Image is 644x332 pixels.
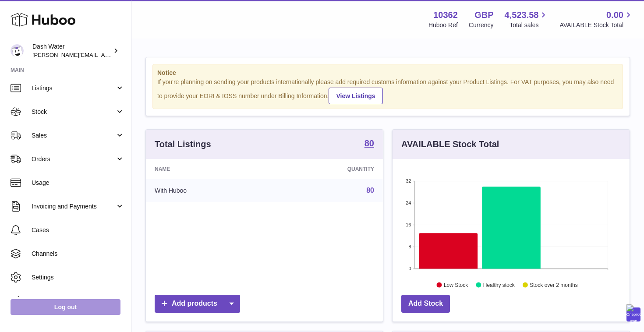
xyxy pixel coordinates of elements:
[32,131,115,140] span: Sales
[146,159,271,179] th: Name
[530,282,577,288] text: Stock over 2 months
[559,9,633,29] a: 0.00 AVAILABLE Stock Total
[408,266,411,271] text: 0
[146,179,271,202] td: With Huboo
[32,273,124,282] span: Settings
[401,138,499,150] h3: AVAILABLE Stock Total
[483,282,515,288] text: Healthy stock
[474,9,493,21] strong: GBP
[444,282,468,288] text: Low Stock
[32,202,115,211] span: Invoicing and Payments
[32,250,124,258] span: Channels
[469,21,494,29] div: Currency
[32,51,176,58] span: [PERSON_NAME][EMAIL_ADDRESS][DOMAIN_NAME]
[606,9,623,21] span: 0.00
[32,179,124,187] span: Usage
[11,299,120,315] a: Log out
[401,295,450,313] a: Add Stock
[406,222,411,227] text: 16
[32,297,124,305] span: Returns
[428,21,458,29] div: Huboo Ref
[433,9,458,21] strong: 10362
[32,226,124,234] span: Cases
[364,139,374,148] strong: 80
[32,42,111,59] div: Dash Water
[510,21,548,29] span: Total sales
[366,187,374,194] a: 80
[155,295,240,313] a: Add products
[32,155,115,163] span: Orders
[155,138,211,150] h3: Total Listings
[32,84,115,92] span: Listings
[406,200,411,205] text: 24
[408,244,411,249] text: 8
[406,178,411,184] text: 32
[364,139,374,149] a: 80
[11,44,24,57] img: james@dash-water.com
[559,21,633,29] span: AVAILABLE Stock Total
[32,108,115,116] span: Stock
[157,69,618,77] strong: Notice
[157,78,618,104] div: If you're planning on sending your products internationally please add required customs informati...
[505,9,539,21] span: 4,523.58
[505,9,549,29] a: 4,523.58 Total sales
[329,88,382,104] a: View Listings
[271,159,383,179] th: Quantity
